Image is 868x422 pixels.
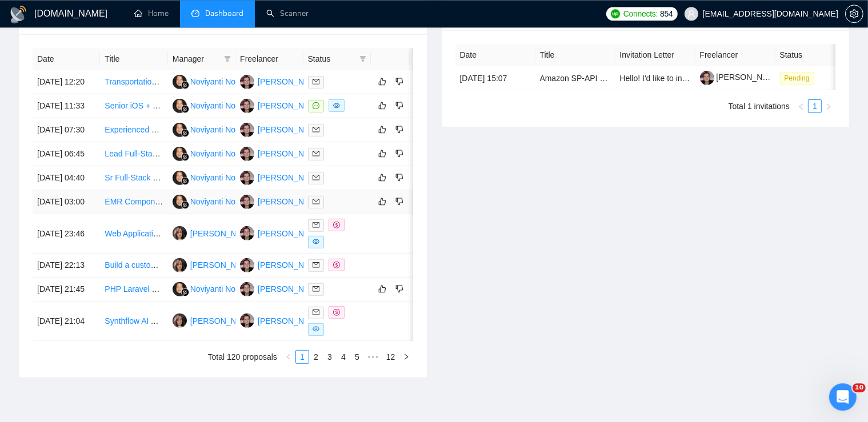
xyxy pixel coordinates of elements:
[240,228,323,238] a: YS[PERSON_NAME]
[181,201,189,209] img: gigradar-bm.png
[393,147,406,160] button: dislike
[399,350,413,364] button: right
[846,9,863,18] span: setting
[224,55,231,62] span: filter
[33,278,100,302] td: [DATE] 21:45
[364,350,382,364] span: •••
[173,260,256,269] a: KA[PERSON_NAME]
[240,195,254,209] img: YS
[258,171,323,184] div: [PERSON_NAME]
[240,148,323,158] a: YS[PERSON_NAME]
[181,105,189,113] img: gigradar-bm.png
[794,99,808,113] li: Previous Page
[395,149,403,158] span: dislike
[173,148,258,158] a: NNNoviyanti Noviyanti
[780,72,814,85] span: Pending
[808,99,822,113] li: 1
[258,123,323,136] div: [PERSON_NAME]
[395,197,403,206] span: dislike
[222,50,233,67] span: filter
[295,350,309,364] li: 1
[378,125,386,134] span: like
[33,118,100,142] td: [DATE] 07:30
[798,103,805,110] span: left
[190,147,258,160] div: Noviyanti Noviyanti
[240,171,254,185] img: YS
[313,126,319,133] span: mail
[695,44,775,66] th: Freelancer
[105,316,365,325] a: Synthflow AI API Developer for Outbound AI Callers (Hubspot Integration)
[399,350,413,364] li: Next Page
[173,314,187,328] img: KA
[190,99,258,112] div: Noviyanti Noviyanti
[105,229,335,238] a: Web Application Development for Point-Based Exchange System
[33,166,100,190] td: [DATE] 04:40
[240,75,254,89] img: YS
[393,171,406,184] button: dislike
[375,123,389,136] button: like
[190,171,258,184] div: Noviyanti Noviyanti
[134,9,169,18] a: homeHome
[33,70,100,94] td: [DATE] 12:20
[378,101,386,110] span: like
[100,214,167,254] td: Web Application Development for Point-Based Exchange System
[181,177,189,185] img: gigradar-bm.png
[173,99,187,113] img: NN
[393,282,406,296] button: dislike
[33,214,100,254] td: [DATE] 23:46
[33,190,100,214] td: [DATE] 03:00
[323,351,336,363] a: 3
[393,75,406,89] button: dislike
[313,150,319,157] span: mail
[173,171,187,185] img: NN
[333,309,340,316] span: dollar
[700,73,782,82] a: [PERSON_NAME]
[395,125,403,134] span: dislike
[100,254,167,278] td: Build a custom AI search dashboard & AI Chat API
[240,282,254,296] img: YS
[623,7,658,20] span: Connects:
[33,302,100,341] td: [DATE] 21:04
[173,226,187,240] img: KA
[240,147,254,161] img: YS
[173,75,187,89] img: NN
[258,99,323,112] div: [PERSON_NAME]
[33,94,100,118] td: [DATE] 11:33
[615,44,695,66] th: Invitation Letter
[455,66,535,90] td: [DATE] 15:07
[378,77,386,86] span: like
[258,227,323,240] div: [PERSON_NAME]
[173,282,187,296] img: NN
[105,284,289,294] a: PHP Laravel Livewire Developer Needed for Project
[611,9,620,18] img: upwork-logo.png
[845,9,863,18] a: setting
[535,66,615,90] td: Amazon SP-API ELT Pipeline Developer
[333,102,340,109] span: eye
[208,350,277,364] li: Total 120 proposals
[105,77,392,86] a: Transportation Management System and Freight Booking Solutions Development
[33,48,100,70] th: Date
[100,166,167,190] td: Sr Full-Stack Dev - Full stack marketplace build with an ai
[173,101,258,110] a: NNNoviyanti Noviyanti
[240,260,323,269] a: YS[PERSON_NAME]
[313,222,319,228] span: mail
[378,197,386,206] span: like
[105,260,283,270] a: Build a custom AI search dashboard & AI Chat API
[105,101,353,110] a: Senior iOS + Cloud Developer (AI/Healthcare App) – 4-Week Contract
[33,142,100,166] td: [DATE] 06:45
[310,351,322,363] a: 2
[333,222,340,228] span: dollar
[395,77,403,86] span: dislike
[333,262,340,268] span: dollar
[181,81,189,89] img: gigradar-bm.png
[382,350,399,364] li: 12
[337,350,350,364] li: 4
[794,99,808,113] button: left
[173,124,258,134] a: NNNoviyanti Noviyanti
[33,254,100,278] td: [DATE] 22:13
[829,383,857,411] iframe: Intercom live chat
[240,226,254,240] img: YS
[375,195,389,208] button: like
[357,50,369,67] span: filter
[313,198,319,205] span: mail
